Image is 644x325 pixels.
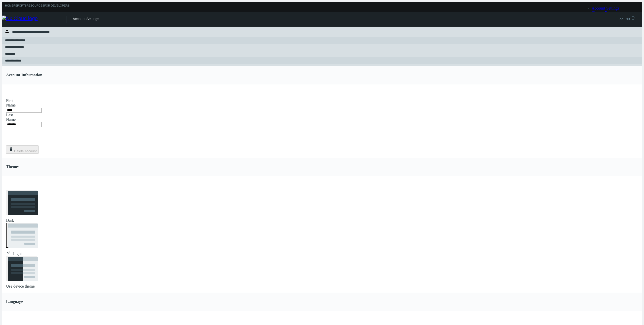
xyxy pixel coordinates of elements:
[6,165,638,169] h4: Themes
[13,251,22,256] span: Light
[13,4,27,10] a: Reports
[6,73,638,77] h4: Account Information
[6,98,16,107] label: First Name
[6,113,16,122] label: Last Name
[6,145,39,154] button: Delete Account
[44,4,70,10] a: For Developers
[27,4,44,10] a: Resources
[73,17,99,25] div: Account Settings
[592,6,619,10] a: Account Settings
[6,299,638,304] h4: Language
[6,218,14,223] span: Dark
[2,16,66,23] img: Nx Cloud logo
[592,11,620,15] a: Change Password
[618,17,632,21] span: Log Out
[6,284,35,288] span: Use device theme
[5,4,13,10] a: Home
